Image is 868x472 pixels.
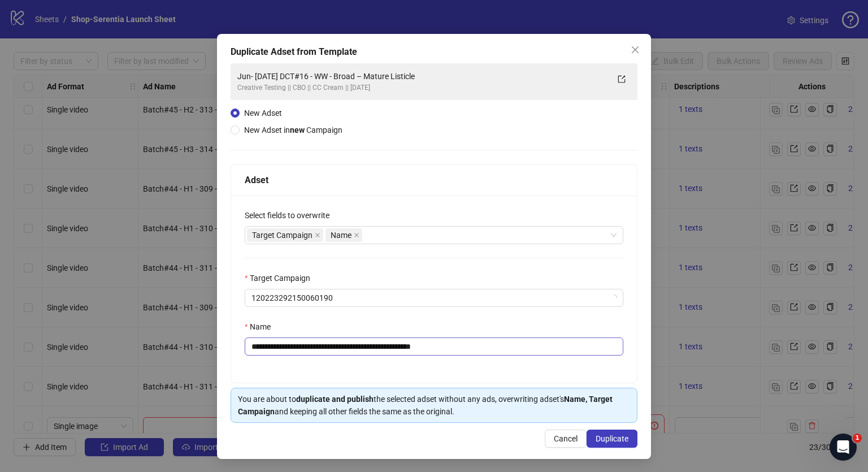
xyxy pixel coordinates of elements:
[245,337,623,356] input: Name
[587,430,637,448] button: Duplicate
[252,229,313,241] span: Target Campaign
[631,45,640,54] span: close
[237,70,608,83] div: Jun- [DATE] DCT#16 - WW - Broad – Mature Listicle
[331,229,351,241] span: Name
[354,232,359,238] span: close
[244,109,282,118] span: New Adset
[626,41,644,59] button: Close
[315,232,320,238] span: close
[247,228,323,242] span: Target Campaign
[596,434,628,443] span: Duplicate
[245,173,623,187] div: Adset
[251,289,617,306] span: 120223292150060190
[238,393,630,418] div: You are about to the selected adset without any ads, overwriting adset's and keeping all other fi...
[244,125,342,135] span: New Adset in Campaign
[609,293,618,302] span: loading
[290,125,305,135] strong: new
[545,430,587,448] button: Cancel
[245,209,337,222] label: Select fields to overwrite
[618,75,626,83] span: export
[830,434,857,461] iframe: Intercom live chat
[231,45,637,59] div: Duplicate Adset from Template
[325,228,362,242] span: Name
[296,395,374,404] strong: duplicate and publish
[237,83,608,93] div: Creative Testing || CBO || CC Cream || [DATE]
[853,434,862,443] span: 1
[245,272,318,284] label: Target Campaign
[238,395,613,416] strong: Name, Target Campaign
[245,321,278,333] label: Name
[554,434,578,443] span: Cancel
